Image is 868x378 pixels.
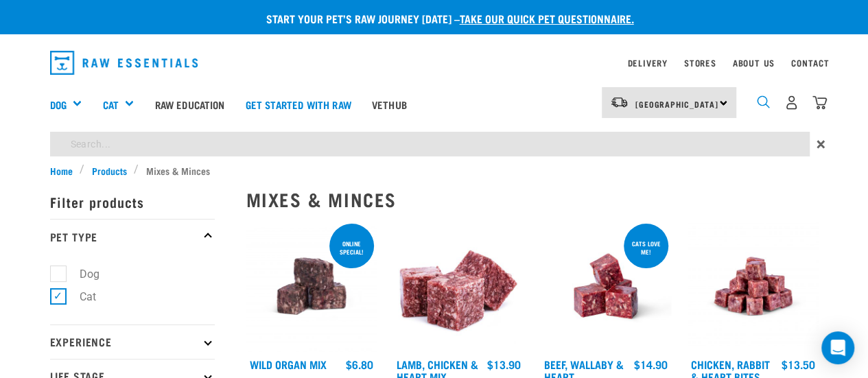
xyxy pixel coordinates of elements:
[58,288,102,305] label: Cat
[50,163,73,178] span: Home
[541,221,672,352] img: Raw Essentials 2024 July2572 Beef Wallaby Heart
[329,233,374,262] div: ONLINE SPECIAL!
[610,96,629,108] img: van-moving.png
[50,324,215,359] p: Experience
[50,132,810,156] input: Search...
[487,358,521,370] div: $13.90
[460,15,634,21] a: take our quick pet questionnaire.
[50,163,80,178] a: Home
[39,45,830,80] nav: dropdown navigation
[102,97,118,113] a: Cat
[784,95,799,110] img: user.png
[346,358,373,370] div: $6.80
[624,233,668,262] div: Cats love me!
[246,221,377,352] img: Wild Organ Mix
[50,97,67,113] a: Dog
[50,163,819,178] nav: breadcrumbs
[688,221,819,352] img: Chicken Rabbit Heart 1609
[250,361,327,367] a: Wild Organ Mix
[235,77,362,132] a: Get started with Raw
[634,358,668,370] div: $14.90
[246,189,819,210] h2: Mixes & Minces
[92,163,127,178] span: Products
[50,219,215,253] p: Pet Type
[362,77,417,132] a: Vethub
[393,221,524,352] img: 1124 Lamb Chicken Heart Mix 01
[817,132,825,156] span: ×
[757,95,770,108] img: home-icon-1@2x.png
[732,60,774,65] a: About Us
[791,60,830,65] a: Contact
[812,95,827,110] img: home-icon@2x.png
[627,60,667,65] a: Delivery
[144,77,235,132] a: Raw Education
[684,60,716,65] a: Stores
[821,331,854,364] div: Open Intercom Messenger
[84,163,134,178] a: Products
[635,102,718,106] span: [GEOGRAPHIC_DATA]
[782,358,815,370] div: $13.50
[50,185,215,219] p: Filter products
[58,265,105,283] label: Dog
[50,51,198,75] img: Raw Essentials Logo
